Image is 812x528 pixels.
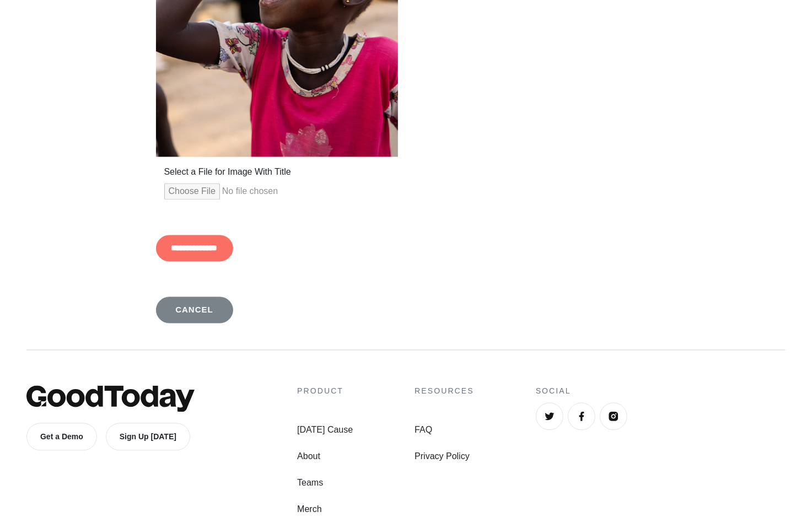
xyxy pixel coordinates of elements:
[536,386,786,397] h4: Social
[297,477,353,490] a: Teams
[576,411,587,422] img: Facebook
[608,411,619,422] img: Instagram
[415,450,474,464] a: Privacy Policy
[415,424,474,437] a: FAQ
[536,403,563,430] a: Twitter
[164,166,291,179] label: Select a File for Image With Title
[544,411,555,422] img: Twitter
[26,423,97,451] a: Get a Demo
[156,297,233,324] a: Cancel
[297,386,353,397] h4: Product
[297,450,353,464] a: About
[26,386,195,412] img: GoodToday
[297,503,353,516] a: Merch
[297,424,353,437] a: [DATE] Cause
[600,403,627,430] a: Instagram
[106,423,190,451] a: Sign Up [DATE]
[568,403,595,430] a: Facebook
[415,386,474,397] h4: Resources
